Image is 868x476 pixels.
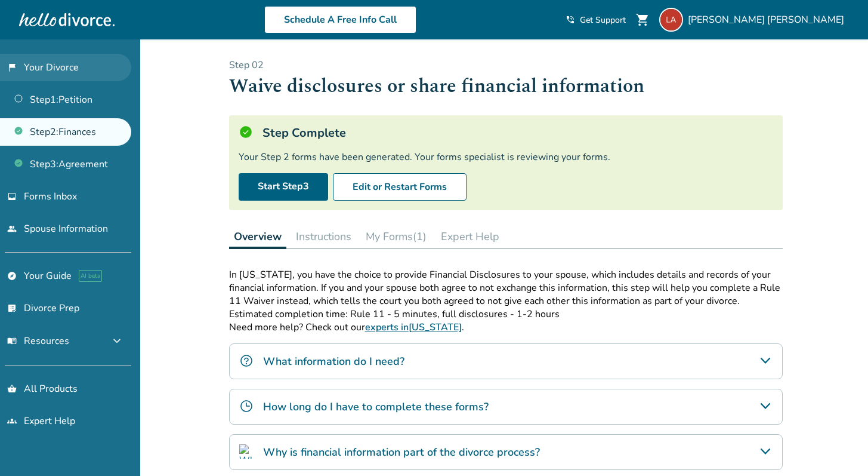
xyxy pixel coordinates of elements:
[263,399,489,414] h4: How long do I have to complete these forms?
[229,343,783,379] div: What information do I need?
[239,354,254,368] img: What information do I need?
[7,271,17,281] span: explore
[688,13,849,26] span: [PERSON_NAME] [PERSON_NAME]
[263,354,404,369] h4: What information do I need?
[239,444,254,459] img: Why is financial information part of the divorce process?
[229,308,783,321] p: Estimated completion time: Rule 11 - 5 minutes, full disclosures - 1-2 hours
[7,63,17,72] span: flag_2
[7,192,17,201] span: inbox
[635,13,650,27] span: shopping_cart
[7,334,69,348] span: Resources
[263,444,540,460] h4: Why is financial information part of the divorce process?
[7,384,17,394] span: shopping_basket
[239,399,254,413] img: How long do I have to complete these forms?
[566,15,575,24] span: phone_in_talk
[229,434,783,470] div: Why is financial information part of the divorce process?
[365,321,462,334] a: experts in[US_STATE]
[7,224,17,234] span: people
[7,303,17,313] span: list_alt_check
[808,419,868,476] iframe: Chat Widget
[7,336,17,346] span: menu_book
[291,225,356,248] button: Instructions
[262,125,346,141] h5: Step Complete
[229,321,783,334] p: Need more help? Check out our .
[229,225,286,249] button: Overview
[580,14,626,26] span: Get Support
[239,151,773,164] div: Your Step 2 forms have been generated. Your forms specialist is reviewing your forms.
[361,225,431,248] button: My Forms(1)
[7,416,17,426] span: groups
[110,334,124,348] span: expand_more
[229,59,783,72] p: Step 0 2
[239,173,328,201] a: Start Step3
[229,72,783,101] h1: Waive disclosures or share financial information
[333,173,467,201] button: Edit or Restart Forms
[24,190,77,203] span: Forms Inbox
[659,8,683,32] img: lorrialmaguer@gmail.com
[436,225,504,248] button: Expert Help
[264,6,416,33] a: Schedule A Free Info Call
[229,268,783,308] p: In [US_STATE], you have the choice to provide Financial Disclosures to your spouse, which include...
[229,389,783,425] div: How long do I have to complete these forms?
[79,270,102,282] span: AI beta
[566,14,626,26] a: phone_in_talkGet Support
